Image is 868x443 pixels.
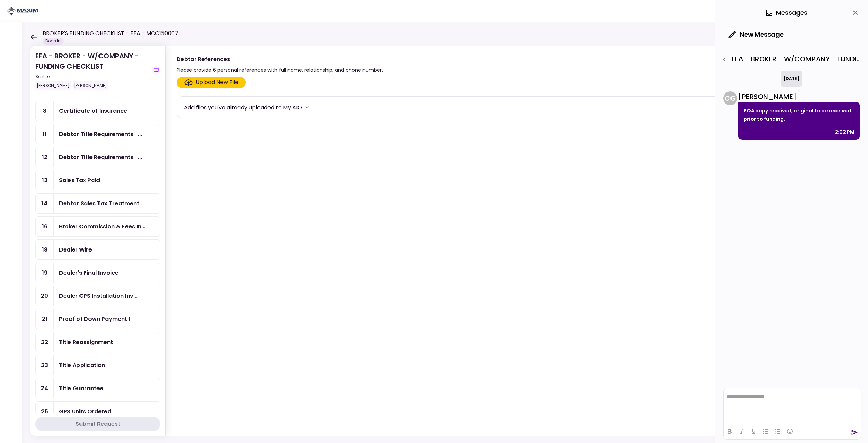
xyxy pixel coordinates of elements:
div: Debtor Title Requirements - Proof of IRP or Exemption [59,153,142,161]
div: Title Application [59,361,105,370]
a: 13Sales Tax Paid [35,170,160,190]
h1: BROKER'S FUNDING CHECKLIST - EFA - MCC150007 [43,29,178,38]
div: Broker Commission & Fees Invoice [59,222,145,231]
button: New Message [723,26,789,43]
div: Title Reassignment [59,338,113,346]
a: 12Debtor Title Requirements - Proof of IRP or Exemption [35,147,160,167]
a: 8Certificate of Insurance [35,101,160,121]
div: [DATE] [781,71,802,87]
a: 14Debtor Sales Tax Treatment [35,193,160,214]
div: Debtor References [177,55,383,63]
div: Title Guarantee [59,384,103,393]
div: 24 [36,378,54,398]
div: Debtor Title Requirements - Other Requirements [59,130,142,138]
a: 11Debtor Title Requirements - Other Requirements [35,124,160,144]
span: Click here to upload the required document [177,77,246,88]
button: Bullet list [760,426,772,436]
a: 21Proof of Down Payment 1 [35,309,160,329]
div: Please provide 6 personal references with full name, relationship, and phone number. [177,66,383,74]
div: [PERSON_NAME] [738,91,860,102]
button: Emojis [784,426,796,436]
a: 22Title Reassignment [35,332,160,352]
a: 19Dealer's Final Invoice [35,263,160,283]
button: show-messages [152,66,160,75]
button: Numbered list [772,426,784,436]
a: 18Dealer Wire [35,239,160,260]
div: Debtor Sales Tax Treatment [59,199,139,208]
a: 23Title Application [35,355,160,375]
div: Dealer's Final Invoice [59,268,119,277]
div: Submit Request [76,420,120,428]
div: Certificate of Insurance [59,107,127,115]
div: EFA - BROKER - W/COMPANY - FUNDING CHECKLIST - POA - Original POA (not CA or [GEOGRAPHIC_DATA]) [718,53,861,65]
button: send [851,429,858,436]
button: close [849,7,861,19]
div: Debtor ReferencesPlease provide 6 personal references with full name, relationship, and phone num... [165,46,854,436]
button: Underline [748,426,759,436]
button: Bold [724,426,735,436]
iframe: Rich Text Area [724,388,861,423]
button: Submit Request [35,417,160,431]
div: [PERSON_NAME] [35,81,71,90]
div: 21 [36,309,54,329]
div: 8 [36,101,54,121]
div: 13 [36,170,54,190]
a: 25GPS Units Ordered [35,401,160,422]
div: Dealer Wire [59,245,92,254]
div: Upload New File [196,78,238,87]
img: Partner icon [7,6,38,16]
div: GPS Units Ordered [59,407,111,416]
div: Dealer GPS Installation Invoice [59,292,138,300]
div: Sent to: [35,73,149,80]
div: Messages [765,8,808,18]
div: 11 [36,124,54,144]
div: C G [723,91,737,105]
div: 12 [36,147,54,167]
div: 25 [36,402,54,421]
p: POA copy received, original to be received prior to funding. [744,107,855,123]
div: 14 [36,194,54,213]
button: more [302,102,312,112]
a: 16Broker Commission & Fees Invoice [35,216,160,237]
div: 16 [36,217,54,236]
div: 23 [36,355,54,375]
div: Docs In [43,38,64,45]
div: [PERSON_NAME] [73,81,108,90]
div: EFA - BROKER - W/COMPANY - FUNDING CHECKLIST [35,51,149,90]
div: 22 [36,332,54,352]
div: 20 [36,286,54,306]
div: 2:02 PM [835,128,855,136]
div: 19 [36,263,54,283]
button: Italic [736,426,747,436]
a: 24Title Guarantee [35,378,160,398]
div: Sales Tax Paid [59,176,100,185]
div: 18 [36,240,54,259]
a: 20Dealer GPS Installation Invoice [35,286,160,306]
div: Proof of Down Payment 1 [59,315,131,323]
div: Add files you've already uploaded to My AIO [184,103,302,112]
